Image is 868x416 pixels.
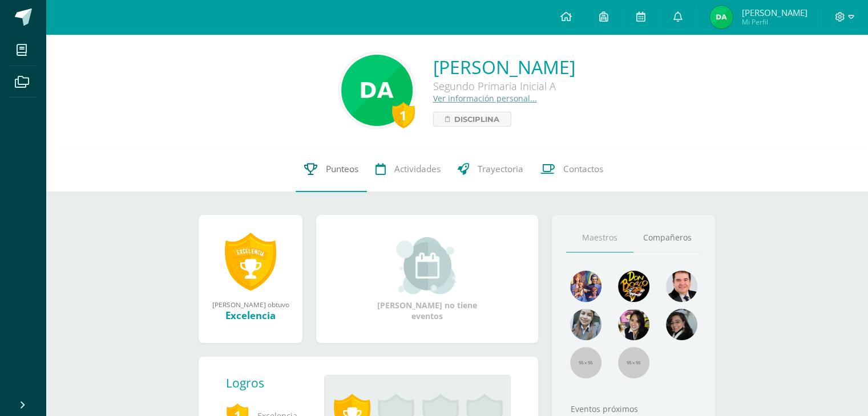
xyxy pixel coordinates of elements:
[563,163,603,175] span: Contactos
[296,146,367,192] a: Punteos
[570,309,601,340] img: 45bd7986b8947ad7e5894cbc9b781108.png
[666,271,697,302] img: 79570d67cb4e5015f1d97fde0ec62c05.png
[618,347,649,378] img: 55x55
[367,146,449,192] a: Actividades
[618,309,649,340] img: ddcb7e3f3dd5693f9a3e043a79a89297.png
[741,7,807,18] span: [PERSON_NAME]
[633,223,701,252] a: Compañeros
[210,309,291,322] div: Excelencia
[449,146,532,192] a: Trayectoria
[710,6,733,28] img: f645a1e54c3c4cc8e183a50ad53a921b.png
[570,271,601,302] img: 88256b496371d55dc06d1c3f8a5004f4.png
[394,163,441,175] span: Actividades
[741,17,807,27] span: Mi Perfil
[433,112,511,127] a: Disciplina
[210,300,291,309] div: [PERSON_NAME] obtuvo
[454,112,499,126] span: Disciplina
[433,55,575,79] a: [PERSON_NAME]
[566,223,633,252] a: Maestros
[532,146,612,192] a: Contactos
[433,79,575,93] div: Segundo Primaria Inicial A
[666,309,697,340] img: 6377130e5e35d8d0020f001f75faf696.png
[370,237,485,321] div: [PERSON_NAME] no tiene eventos
[226,375,315,391] div: Logros
[326,163,358,175] span: Punteos
[478,163,523,175] span: Trayectoria
[433,93,537,104] a: Ver información personal...
[618,271,649,302] img: 29fc2a48271e3f3676cb2cb292ff2552.png
[566,403,701,414] div: Eventos próximos
[570,347,601,378] img: 55x55
[341,55,413,126] img: 576d49dada21f7f557ee68d27ea63d74.png
[392,102,415,128] div: 1
[396,237,458,294] img: event_small.png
